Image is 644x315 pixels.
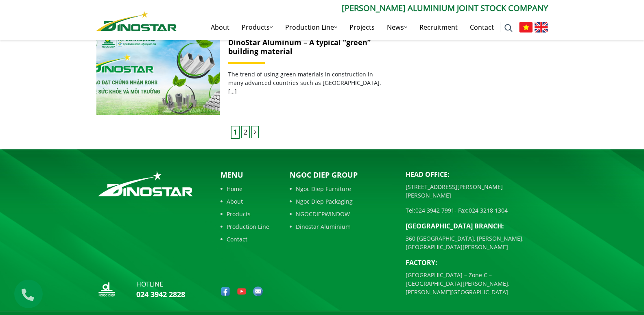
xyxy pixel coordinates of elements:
a: About [205,14,236,40]
p: Tel: - Fax: [406,206,548,215]
a: 2 [241,126,250,138]
a: Contact [464,14,500,40]
p: Menu [220,169,269,180]
img: English [535,22,548,33]
p: Ngoc Diep Group [290,169,393,180]
a: Home [220,185,269,193]
span: 1 [231,126,240,139]
a: About [220,197,269,206]
a: Products [220,210,269,218]
a: Ngoc Diep Furniture [290,185,393,193]
a: 024 3218 1304 [469,206,508,214]
a: Dinostar Aluminium [290,222,393,231]
a: 024 3942 2828 [136,289,185,299]
img: search [504,24,513,32]
a: Next Page [251,126,259,138]
p: [GEOGRAPHIC_DATA] BRANCH: [406,221,548,231]
a: Production Line [279,14,343,40]
a: DinoStar Aluminum – A typical “green” building material [228,37,371,56]
img: Tiếng Việt [519,22,533,33]
p: hotline [136,279,185,289]
a: 024 3942 7991 [415,206,454,214]
img: logo_footer [96,169,194,198]
img: Nhôm Dinostar [96,11,177,31]
a: NGOCDIEPWINDOW [290,210,393,218]
p: Factory: [406,258,548,267]
a: News [381,14,413,40]
p: 360 [GEOGRAPHIC_DATA], [PERSON_NAME], [GEOGRAPHIC_DATA][PERSON_NAME] [406,234,548,251]
a: Recruitment [413,14,464,40]
a: Projects [343,14,381,40]
p: Head Office: [406,169,548,179]
p: The trend of using green materials in construction in many advanced countries such as [GEOGRAPHIC... [228,70,385,96]
img: logo_nd_footer [96,279,117,300]
a: Ngoc Diep Packaging [290,197,393,206]
p: [PERSON_NAME] Aluminium Joint Stock Company [177,2,548,14]
img: DinoStar Aluminum – A typical “green” building material [96,32,220,115]
p: [STREET_ADDRESS][PERSON_NAME][PERSON_NAME] [406,182,548,200]
a: Production Line [220,222,269,231]
a: Contact [220,235,269,243]
p: [GEOGRAPHIC_DATA] – Zone C – [GEOGRAPHIC_DATA][PERSON_NAME], [PERSON_NAME][GEOGRAPHIC_DATA] [406,271,548,296]
a: Products [236,14,279,40]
